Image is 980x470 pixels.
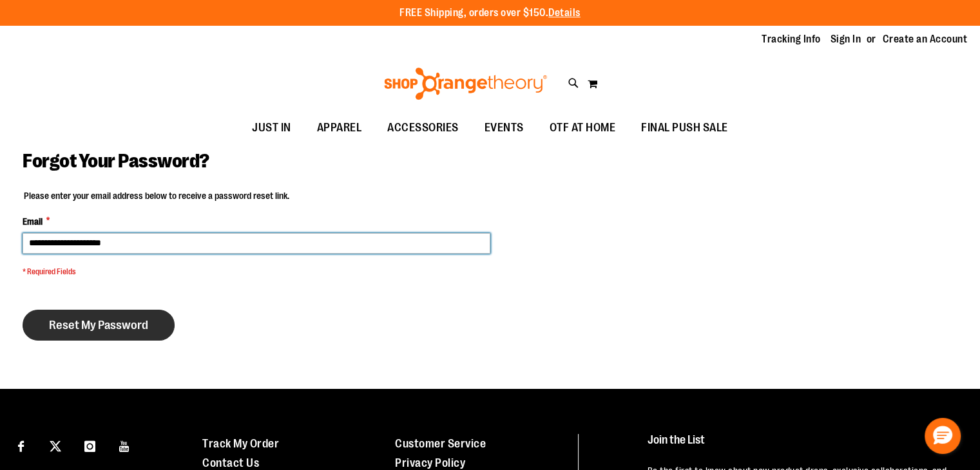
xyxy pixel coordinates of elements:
[23,150,209,172] span: Forgot Your Password?
[304,113,375,143] a: APPAREL
[485,113,524,142] span: EVENTS
[202,437,279,450] a: Track My Order
[762,32,821,46] a: Tracking Info
[44,434,67,456] a: Visit our X page
[23,189,291,202] legend: Please enter your email address below to receive a password reset link.
[472,113,537,143] a: EVENTS
[537,113,629,143] a: OTF AT HOME
[23,267,490,277] span: * Required Fields
[648,434,955,458] h4: Join the List
[113,434,136,456] a: Visit our Youtube page
[925,418,961,454] button: Hello, have a question? Let’s chat.
[23,215,43,228] span: Email
[252,113,291,142] span: JUST IN
[831,32,861,46] a: Sign In
[628,113,741,143] a: FINAL PUSH SALE
[23,310,175,341] button: Reset My Password
[202,456,259,469] a: Contact Us
[10,434,32,456] a: Visit our Facebook page
[550,113,616,142] span: OTF AT HOME
[317,113,362,142] span: APPAREL
[374,113,472,143] a: ACCESSORIES
[399,6,581,21] p: FREE Shipping, orders over $150.
[883,32,968,46] a: Create an Account
[50,440,61,452] img: Twitter
[548,7,581,19] a: Details
[382,68,549,100] img: Shop Orangetheory
[395,456,465,469] a: Privacy Policy
[79,434,101,456] a: Visit our Instagram page
[641,113,728,142] span: FINAL PUSH SALE
[387,113,459,142] span: ACCESSORIES
[395,437,486,450] a: Customer Service
[239,113,304,143] a: JUST IN
[49,318,148,332] span: Reset My Password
